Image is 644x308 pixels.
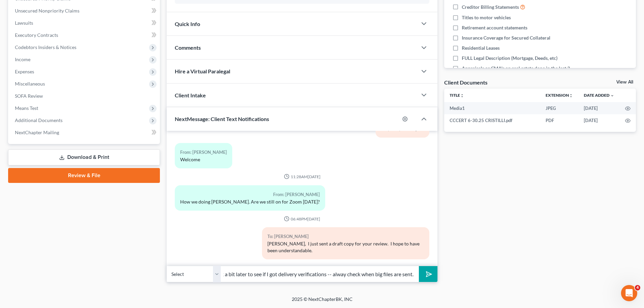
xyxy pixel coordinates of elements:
div: How we doing [PERSON_NAME]. Are we still on for Zoom [DATE]? [180,198,320,205]
span: Lawsuits [15,20,33,26]
div: From: [PERSON_NAME] [180,148,227,156]
div: 11:28AM[DATE] [175,174,429,180]
span: Hire a Virtual Paralegal [175,68,230,74]
span: Executory Contracts [15,32,58,38]
span: Comments [175,44,201,51]
td: CCCERT 6-30.25 CRISTILLI.pdf [444,114,540,126]
div: Welcome [180,156,227,163]
a: Date Added expand_more [584,93,614,98]
div: 06:48PM[DATE] [175,216,429,222]
i: unfold_more [569,94,573,98]
a: SOFA Review [9,90,160,102]
span: Income [15,56,30,62]
a: Executory Contracts [9,29,160,41]
a: Titleunfold_more [450,93,464,98]
div: [PERSON_NAME], I just sent a draft copy for your review. I hope to have been understandable. [267,240,424,254]
span: NextMessage: Client Text Notifications [175,116,269,122]
span: Means Test [15,105,38,111]
span: Unsecured Nonpriority Claims [15,8,79,14]
a: Extensionunfold_more [546,93,573,98]
input: Say something... [221,266,419,282]
span: Codebtors Insiders & Notices [15,44,76,50]
td: JPEG [540,102,578,114]
span: SOFA Review [15,93,43,99]
i: unfold_more [460,94,464,98]
div: 2025 © NextChapterBK, INC [129,296,515,308]
span: Expenses [15,69,34,74]
span: Client Intake [175,92,206,98]
iframe: Intercom live chat [621,285,637,301]
span: Insurance Coverage for Secured Collateral [462,34,550,41]
span: FULL Legal Description (Mortgage, Deeds, etc) [462,55,557,62]
a: NextChapter Mailing [9,126,160,139]
a: Download & Print [8,149,160,165]
span: Creditor Billing Statements [462,4,519,10]
span: Appraisals or CMA's on real estate done in the last 3 years OR required by attorney [462,65,582,78]
div: To: [PERSON_NAME] [267,233,424,240]
a: Lawsuits [9,17,160,29]
td: Media1 [444,102,540,114]
div: Client Documents [444,79,487,86]
span: Residential Leases [462,45,500,51]
td: [DATE] [578,114,620,126]
span: Additional Documents [15,117,63,123]
span: NextChapter Mailing [15,129,59,135]
div: From: [PERSON_NAME] [180,191,320,198]
span: Miscellaneous [15,81,45,87]
span: Titles to motor vehicles [462,14,511,21]
td: [DATE] [578,102,620,114]
td: PDF [540,114,578,126]
span: Quick Info [175,21,200,27]
span: 4 [635,285,640,290]
a: Review & File [8,168,160,183]
i: expand_more [610,94,614,98]
a: Unsecured Nonpriority Claims [9,5,160,17]
span: Retirement account statements [462,24,527,31]
a: View All [616,80,633,85]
